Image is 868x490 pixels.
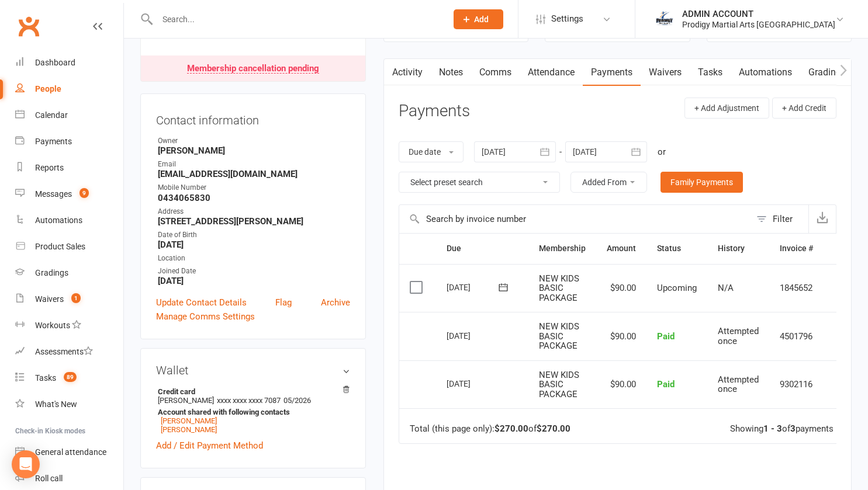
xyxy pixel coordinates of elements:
[158,216,350,227] strong: [STREET_ADDRESS][PERSON_NAME]
[660,172,743,193] a: Family Payments
[471,59,520,86] a: Comms
[773,212,793,226] div: Filter
[690,59,731,86] a: Tasks
[15,155,123,181] a: Reports
[730,424,834,434] div: Showing of payments
[384,59,431,86] a: Activity
[35,58,75,67] div: Dashboard
[35,321,70,330] div: Workouts
[35,474,63,483] div: Roll call
[399,205,751,233] input: Search by invoice number
[283,396,311,405] span: 05/2026
[769,234,824,263] th: Invoice #
[161,425,217,434] a: [PERSON_NAME]
[156,296,247,310] a: Update Contact Details
[275,296,292,310] a: Flag
[790,423,796,434] strong: 3
[35,347,93,356] div: Assessments
[520,59,583,86] a: Attendance
[494,423,528,434] strong: $270.00
[35,163,64,172] div: Reports
[431,59,471,86] a: Notes
[158,145,350,156] strong: [PERSON_NAME]
[156,385,350,436] li: [PERSON_NAME]
[551,6,583,32] span: Settings
[447,278,500,296] div: [DATE]
[158,387,344,396] strong: Credit card
[158,230,350,241] div: Date of Birth
[158,135,350,147] div: Owner
[158,266,350,277] div: Joined Date
[436,234,528,263] th: Due
[161,416,217,425] a: [PERSON_NAME]
[217,396,281,405] span: xxxx xxxx xxxx 7087
[657,379,675,390] span: Paid
[35,268,68,277] div: Gradings
[158,159,350,170] div: Email
[596,312,646,360] td: $90.00
[154,11,438,27] input: Search...
[539,321,579,351] span: NEW KIDS BASIC PACKAGE
[658,145,666,159] div: or
[15,181,123,207] a: Messages 9
[35,189,72,199] div: Messages
[657,283,697,293] span: Upcoming
[64,372,77,382] span: 89
[15,260,123,286] a: Gradings
[641,59,690,86] a: Waivers
[653,8,676,31] img: thumb_image1686208220.png
[15,312,123,339] a: Workouts
[751,205,808,233] button: Filter
[474,15,489,24] span: Add
[769,312,824,360] td: 4501796
[15,286,123,312] a: Waivers 1
[15,339,123,365] a: Assessments
[156,439,263,453] a: Add / Edit Payment Method
[570,172,647,193] button: Added From
[35,242,85,251] div: Product Sales
[158,169,350,179] strong: [EMAIL_ADDRESS][DOMAIN_NAME]
[718,283,734,293] span: N/A
[14,12,43,41] a: Clubworx
[539,370,579,399] span: NEW KIDS BASIC PACKAGE
[447,326,500,345] div: [DATE]
[79,188,89,198] span: 9
[15,128,123,155] a: Payments
[657,331,675,342] span: Paid
[454,9,503,29] button: Add
[187,64,319,74] div: Membership cancellation pending
[156,310,255,324] a: Manage Comms Settings
[35,137,72,146] div: Payments
[772,98,836,119] button: + Add Credit
[718,374,759,395] span: Attempted once
[646,234,707,263] th: Status
[596,264,646,312] td: $90.00
[399,141,464,162] button: Due date
[731,59,800,86] a: Automations
[15,391,123,418] a: What's New
[399,102,470,120] h3: Payments
[718,326,759,346] span: Attempted once
[682,19,835,30] div: Prodigy Martial Arts [GEOGRAPHIC_DATA]
[35,216,82,225] div: Automations
[35,84,61,93] div: People
[596,234,646,263] th: Amount
[158,276,350,286] strong: [DATE]
[447,374,500,392] div: [DATE]
[156,364,350,377] h3: Wallet
[15,207,123,234] a: Automations
[763,423,782,434] strong: 1 - 3
[71,293,81,303] span: 1
[35,447,106,457] div: General attendance
[684,98,769,119] button: + Add Adjustment
[707,234,769,263] th: History
[156,109,350,127] h3: Contact information
[158,182,350,193] div: Mobile Number
[596,360,646,409] td: $90.00
[528,234,596,263] th: Membership
[537,423,570,434] strong: $270.00
[769,264,824,312] td: 1845652
[35,373,56,383] div: Tasks
[158,239,350,250] strong: [DATE]
[12,450,40,478] div: Open Intercom Messenger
